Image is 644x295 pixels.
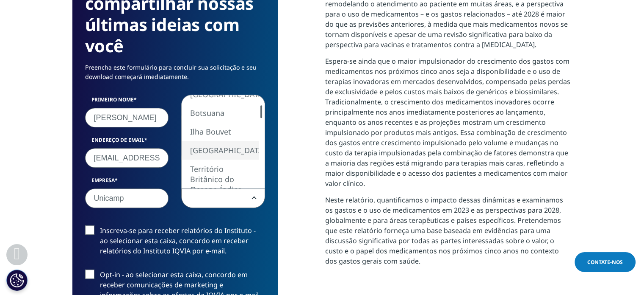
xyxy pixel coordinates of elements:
font: [GEOGRAPHIC_DATA] [190,145,266,155]
font: Empresa [91,177,115,184]
font: Preencha este formulário para concluir sua solicitação e seu download começará imediatamente. [85,63,257,81]
font: Espera-se ainda que o maior impulsionador do crescimento dos gastos com medicamentos nos próximos... [325,56,570,188]
a: Contate-nos [575,252,636,272]
font: Ilha Bouvet [190,126,231,137]
font: Contate-nos [587,258,623,266]
font: Território Britânico do Oceano Índico [190,164,242,194]
font: Inscreva-se para receber relatórios do Instituto - ao selecionar esta caixa, concordo em receber ... [100,226,256,256]
font: Primeiro nome [91,96,134,103]
font: Botsuana [190,108,224,118]
button: Definições de cookies [6,270,28,291]
font: Endereço de email [91,136,144,143]
font: Neste relatório, quantificamos o impacto dessas dinâmicas e examinamos os gastos e o uso de medic... [325,195,563,266]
